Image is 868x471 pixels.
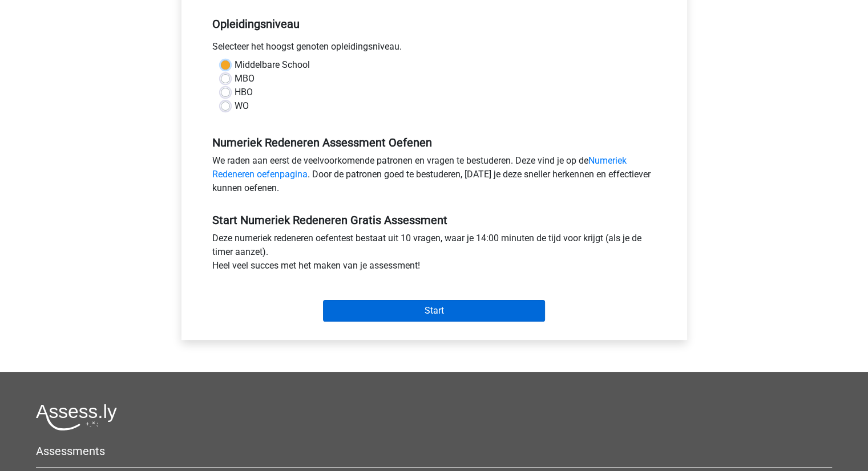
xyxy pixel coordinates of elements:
img: Assessly logo [36,404,117,431]
label: HBO [235,86,253,99]
label: Middelbare School [235,58,310,72]
label: MBO [235,72,255,86]
h5: Start Numeriek Redeneren Gratis Assessment [212,213,656,227]
input: Start [323,300,545,322]
label: WO [235,99,249,113]
h5: Opleidingsniveau [212,13,656,35]
div: Selecteer het hoogst genoten opleidingsniveau. [204,40,665,58]
div: We raden aan eerst de veelvoorkomende patronen en vragen te bestuderen. Deze vind je op de . Door... [204,154,665,200]
div: Deze numeriek redeneren oefentest bestaat uit 10 vragen, waar je 14:00 minuten de tijd voor krijg... [204,232,665,277]
a: Numeriek Redeneren oefenpagina [212,155,627,180]
h5: Numeriek Redeneren Assessment Oefenen [212,136,656,149]
h5: Assessments [36,444,832,458]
